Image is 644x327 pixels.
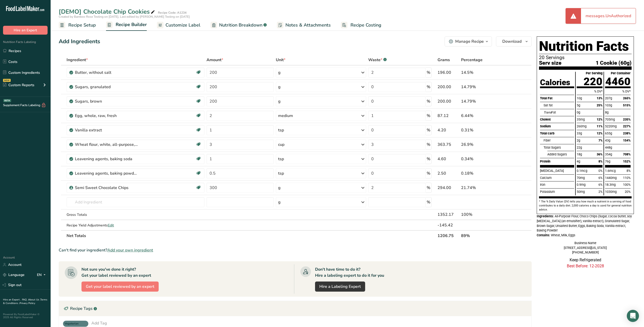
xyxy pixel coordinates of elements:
span: 0.9mg [577,183,586,186]
span: Add your own ingredient [107,247,153,253]
div: Leavening agents, baking powder, low-sodium [75,170,138,176]
div: 0.31% [461,127,506,133]
a: Recipe Builder [106,19,147,31]
div: tsp [278,127,284,133]
span: 0g [577,110,580,114]
span: 10g [577,96,582,100]
div: Add Tag [91,320,107,326]
div: EN [37,272,48,278]
div: 14.79% [461,98,506,104]
span: 7% [598,138,603,142]
div: Sat fat [544,102,574,109]
input: Add Ingredient [67,197,204,207]
div: 2.50 [438,170,459,176]
div: Calcium [540,174,574,181]
span: 152% [623,159,631,163]
span: Grams [438,57,450,63]
a: Privacy Policy [19,301,35,305]
a: Terms & Conditions . [3,298,47,305]
span: Wheat, Milk, Eggs [551,233,575,237]
div: 87.12 [438,113,459,119]
span: Download [502,38,522,44]
div: Per Container [611,72,631,75]
span: 22g [577,146,582,149]
div: Egg, whole, raw, fresh [75,113,138,119]
span: Ingredients: [537,214,554,218]
div: 4.60 [438,156,459,162]
span: 1440mg [605,176,617,180]
p: Keep Refrigerated [537,257,634,263]
span: Created by Bamboo Rose Testing on [DATE], Last edited by [PERSON_NAME] Testing on [DATE] [59,15,190,19]
span: 43g [605,138,610,142]
a: About Us . [28,298,40,301]
div: Recipe Yield Adjustments [67,223,204,228]
span: 207g [605,96,612,100]
span: 448g [605,146,612,149]
span: 0% [598,169,603,173]
div: Protein [540,158,574,165]
div: g [278,69,281,76]
span: Ingredient [67,57,88,63]
div: Can't find your ingredient? [59,247,532,253]
span: 12% [597,118,603,121]
span: 235% [623,118,631,121]
p: 20 Servings [539,55,632,60]
div: Total carb [540,130,574,137]
span: 12% [597,131,603,135]
div: 196.00 [438,69,459,76]
div: messages.UnAuthorized [581,8,636,24]
span: 2% [598,190,603,194]
span: Serv size [539,60,562,65]
span: Contains: [537,233,550,237]
div: % DV* [605,88,631,95]
a: Hire an Expert . [3,298,21,301]
div: 100% [461,212,506,218]
div: Vanilla extract [75,127,138,133]
span: Amount [206,57,223,63]
span: Nutrition Breakdown [219,22,262,29]
div: medium [278,113,293,119]
span: Edit [108,223,114,228]
div: Manage Recipe [455,38,484,44]
span: 1 Cookie (60g) [596,60,632,65]
div: 200.00 [438,84,459,90]
span: 8% [598,159,603,163]
span: 4g [577,159,580,163]
div: Recipe Code: A1234 [158,10,186,15]
div: Add Ingredients [59,37,100,46]
span: 11% [597,124,603,128]
span: Customize Label [165,22,200,29]
div: 21.74% [461,185,506,191]
a: Hire a Labeling Expert [315,282,365,292]
span: 6% [598,176,603,180]
span: Recipe Setup [68,22,96,29]
span: 8% [627,169,631,173]
div: tsp [278,156,284,162]
a: Language [3,270,25,279]
a: Notes & Attachments [277,19,331,31]
div: 14.79% [461,84,506,90]
div: Semi Sweet Chocolate Chips [75,185,138,191]
div: Butter, without salt [75,69,138,76]
div: g [278,185,281,191]
span: Best Before: 12-2028 [567,264,604,268]
i: Trans [544,110,551,114]
span: 5g [577,103,580,107]
span: 5220mg [605,124,617,128]
div: Custom Reports [3,82,34,88]
span: 110% [623,176,631,180]
span: Vegeterian [65,322,82,326]
span: 154% [623,138,631,142]
span: 238% [623,131,631,135]
span: Recipe Builder [116,21,147,28]
div: Added Sugars [547,151,574,158]
span: 13% [597,96,603,100]
div: [DEMO] Chocolate Chip Cookies [59,7,156,16]
a: FAQ . [22,298,28,301]
span: 0.1mcg [577,169,587,173]
span: 18g [577,152,582,156]
span: 705mg [605,118,615,121]
div: 0.34% [461,156,506,162]
div: BETA [3,99,11,102]
div: 26.9% [461,142,506,148]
